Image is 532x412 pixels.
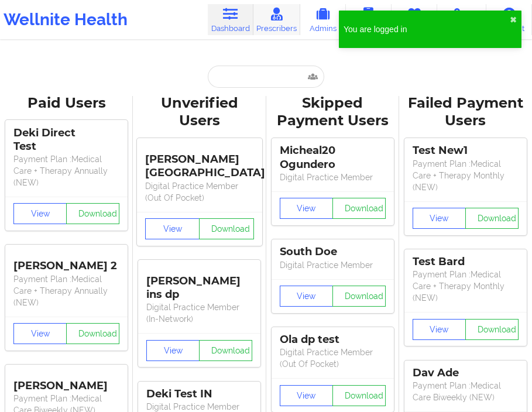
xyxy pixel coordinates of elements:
div: Test New1 [413,144,519,157]
div: [PERSON_NAME] [13,370,119,393]
button: Download [332,385,386,406]
div: Failed Payment Users [407,94,524,131]
button: Download [332,198,386,219]
button: View [280,385,333,406]
div: Test Bard [413,255,519,269]
p: Digital Practice Member (In-Network) [146,301,252,325]
p: Digital Practice Member [280,171,386,183]
p: Payment Plan : Medical Care + Therapy Monthly (NEW) [413,269,519,304]
div: Deki Direct Test [13,126,119,153]
div: Micheal20 Ogundero [280,144,386,171]
button: Download [66,203,119,224]
a: Prescribers [253,4,300,35]
div: [PERSON_NAME] ins dp [146,266,252,301]
div: Paid Users [8,94,125,112]
button: Download [66,323,119,344]
button: Download [199,340,252,361]
button: close [510,15,517,25]
button: View [146,340,200,361]
button: View [413,208,466,229]
a: Admins [300,4,346,35]
a: Medications [437,4,486,35]
p: Payment Plan : Medical Care + Therapy Annually (NEW) [13,273,119,308]
a: Dashboard [208,4,253,35]
button: View [280,198,333,219]
button: Download [465,208,519,229]
a: Account [486,4,532,35]
p: Payment Plan : Medical Care + Therapy Annually (NEW) [13,153,119,188]
div: Dav Ade [413,366,519,380]
div: You are logged in [344,23,510,35]
div: Deki Test IN [146,387,252,401]
a: Coaches [346,4,392,35]
button: Download [465,319,519,340]
div: Skipped Payment Users [274,94,391,131]
p: Payment Plan : Medical Care + Therapy Monthly (NEW) [413,158,519,193]
div: Unverified Users [141,94,258,131]
div: Ola dp test [280,333,386,346]
a: Therapists [392,4,437,35]
button: Download [199,218,253,239]
div: [PERSON_NAME] [GEOGRAPHIC_DATA] [145,144,253,180]
button: View [413,319,466,340]
div: South Doe [280,245,386,259]
p: Payment Plan : Medical Care Biweekly (NEW) [413,380,519,403]
div: [PERSON_NAME] 2 [13,251,119,273]
button: View [280,286,333,307]
button: Download [332,286,386,307]
p: Digital Practice Member (Out Of Pocket) [280,346,386,370]
p: Digital Practice Member (Out Of Pocket) [145,180,253,204]
button: View [13,203,67,224]
button: View [145,218,200,239]
p: Digital Practice Member [280,259,386,271]
button: View [13,323,67,344]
